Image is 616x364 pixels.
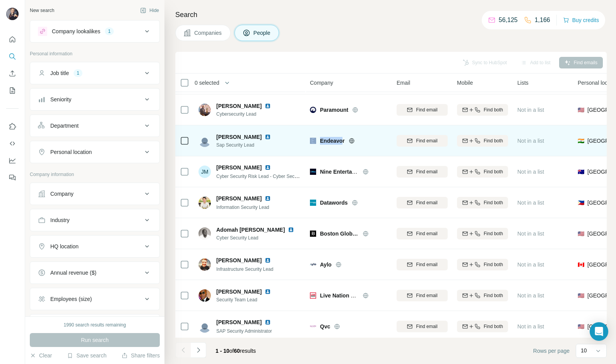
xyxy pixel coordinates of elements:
span: Not in a list [517,231,544,237]
div: Job title [50,69,69,77]
button: Find email [397,290,448,301]
span: Cybersecurity Lead [216,111,280,118]
img: LinkedIn logo [265,195,271,202]
span: Not in a list [517,323,544,330]
span: Find email [416,168,437,175]
p: 10 [581,347,587,354]
button: Find both [457,166,508,178]
img: Logo of Datawords [310,200,316,206]
button: Find email [397,197,448,208]
button: Company [30,185,159,203]
span: Not in a list [517,169,544,175]
div: Department [50,122,79,130]
span: Aylo [320,261,332,268]
span: Cyber Security Lead [216,234,301,241]
img: LinkedIn logo [265,257,271,263]
span: Boston Globe Media [320,230,359,238]
span: Companies [194,29,222,37]
span: Find email [416,261,437,268]
img: Avatar [198,258,211,271]
img: LinkedIn logo [265,134,271,140]
button: Find both [457,228,508,239]
button: Buy credits [563,15,599,26]
img: LinkedIn logo [265,319,271,325]
img: Avatar [198,135,211,147]
span: Adomah [PERSON_NAME] [216,226,285,234]
span: Not in a list [517,138,544,144]
span: SAP Security Administrator [216,328,272,334]
img: Avatar [198,227,211,240]
span: Email [397,79,410,87]
span: Rows per page [533,347,570,355]
span: Lists [517,79,529,87]
button: Share filters [121,352,160,359]
p: 56,125 [499,15,518,25]
div: Personal location [50,148,92,156]
p: Personal information [30,50,160,57]
img: Logo of Boston Globe Media [310,231,316,237]
button: HQ location [30,237,159,256]
div: Open Intercom Messenger [590,322,608,341]
div: 1990 search results remaining [64,321,126,328]
div: JM [198,166,211,178]
span: 🇺🇸 [578,230,584,238]
span: 🇮🇳 [578,137,584,145]
button: Technologies [30,316,159,335]
span: Find email [416,292,437,299]
button: My lists [6,84,19,97]
span: [PERSON_NAME] [216,102,262,110]
button: Job title1 [30,64,159,82]
span: Security Team Lead [216,296,280,303]
button: Find both [457,135,508,147]
img: Avatar [198,289,211,302]
img: Logo of Qvc [310,325,316,328]
span: Find both [484,106,503,113]
button: Quick start [6,32,19,46]
button: Department [30,116,159,135]
button: Find both [457,104,508,116]
span: Sap Security Lead [216,142,280,149]
button: Find email [397,166,448,178]
span: Find both [484,168,503,175]
span: Find both [484,261,503,268]
span: Endeavor [320,137,345,145]
button: Enrich CSV [6,67,19,80]
span: [PERSON_NAME] [216,164,262,171]
img: Avatar [198,104,211,116]
div: New search [30,7,54,14]
p: 1,166 [535,15,550,25]
img: LinkedIn logo [265,289,271,295]
img: Avatar [6,8,19,20]
button: Find both [457,290,508,301]
div: HQ location [50,243,79,250]
span: Not in a list [517,200,544,206]
span: 🇺🇸 [578,106,584,114]
span: Find email [416,230,437,237]
span: [PERSON_NAME] [216,195,262,202]
span: 🇨🇦 [578,261,584,268]
img: LinkedIn logo [288,227,294,233]
span: Find email [416,323,437,330]
span: Find email [416,199,437,206]
button: Industry [30,211,159,229]
img: Logo of Paramount [310,107,316,113]
button: Use Surfe API [6,137,19,150]
span: People [253,29,271,37]
img: Logo of Aylo [310,263,316,266]
button: Find email [397,135,448,147]
button: Find both [457,321,508,332]
img: Logo of Endeavor [310,138,316,144]
span: Information Security Lead [216,205,269,210]
span: Find both [484,292,503,299]
div: Annual revenue ($) [50,269,96,277]
button: Find email [397,104,448,116]
button: Use Surfe on LinkedIn [6,120,19,133]
button: Search [6,50,19,63]
button: Seniority [30,90,159,109]
span: Infrastructure Security Lead [216,267,273,272]
span: Company [310,79,333,87]
span: Qvc [320,323,330,330]
button: Personal location [30,143,159,161]
button: Employees (size) [30,290,159,308]
img: LinkedIn logo [265,164,271,171]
